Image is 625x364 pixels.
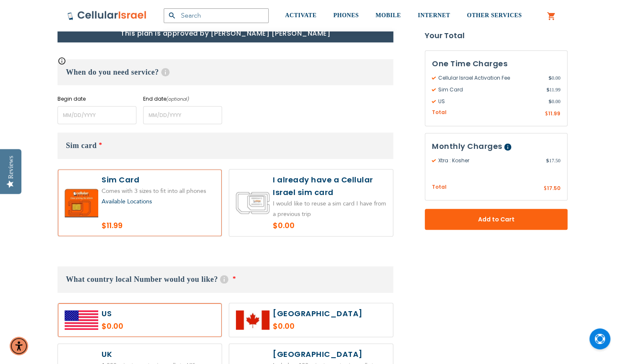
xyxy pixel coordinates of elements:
[504,143,511,151] span: Help
[546,86,549,94] span: $
[432,109,447,117] span: Total
[58,59,393,85] h3: When do you need service?
[166,96,189,102] i: (optional)
[10,337,28,355] div: Accessibility Menu
[58,95,136,103] label: Begin date
[549,74,552,82] span: $
[546,157,549,164] span: $
[285,12,316,18] span: ACTIVATE
[102,198,152,205] a: Available Locations
[452,215,540,224] span: Add to Cart
[220,275,228,283] span: Help
[432,183,447,191] span: Total
[546,86,560,94] span: 11.99
[545,110,548,118] span: $
[547,185,560,192] span: 17.50
[548,110,560,117] span: 11.99
[333,12,359,18] span: PHONES
[432,98,549,105] span: US
[467,12,522,18] span: OTHER SERVICES
[432,57,560,70] h3: One Time Charges
[161,68,170,76] span: Help
[432,157,546,164] span: Xtra : Kosher
[58,25,393,42] h1: This plan is approved by [PERSON_NAME] [PERSON_NAME]
[66,275,218,283] span: What country local Number would you like?
[143,106,222,124] input: MM/DD/YYYY
[425,209,567,230] button: Add to Cart
[58,106,136,124] input: MM/DD/YYYY
[66,141,97,150] span: Sim card
[376,12,401,18] span: MOBILE
[67,10,147,21] img: Cellular Israel Logo
[143,95,222,103] label: End date
[546,157,560,164] span: 17.50
[7,156,15,179] div: Reviews
[425,29,567,42] strong: Your Total
[418,12,450,18] span: INTERNET
[549,98,560,105] span: 0.00
[432,141,502,151] span: Monthly Charges
[549,74,560,82] span: 0.00
[432,86,546,94] span: Sim Card
[549,98,552,105] span: $
[164,8,269,23] input: Search
[544,185,547,192] span: $
[432,74,549,82] span: Cellular Israel Activation Fee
